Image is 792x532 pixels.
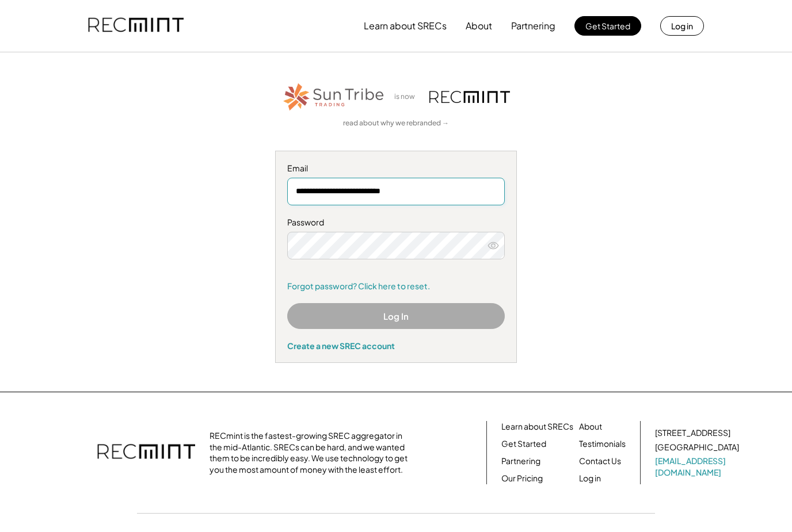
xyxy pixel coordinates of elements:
button: Log in [660,16,704,36]
div: [GEOGRAPHIC_DATA] [655,442,739,453]
a: Log in [579,473,601,484]
div: RECmint is the fastest-growing SREC aggregator in the mid-Atlantic. SRECs can be hard, and we wan... [210,430,414,475]
a: Forgot password? Click here to reset. [287,281,505,292]
a: Testimonials [579,438,626,450]
div: Password [287,217,505,228]
a: Get Started [501,438,546,450]
img: STT_Horizontal_Logo%2B-%2BColor.png [282,81,386,113]
img: recmint-logotype%403x.png [429,91,510,103]
button: Learn about SRECs [364,14,447,37]
div: Email [287,163,505,174]
img: recmint-logotype%403x.png [88,6,184,45]
a: Contact Us [579,456,621,467]
div: is now [391,92,424,102]
img: recmint-logotype%403x.png [97,433,195,473]
a: [EMAIL_ADDRESS][DOMAIN_NAME] [655,456,741,478]
a: Partnering [501,456,540,467]
a: Our Pricing [501,473,543,484]
a: read about why we rebranded → [343,118,449,128]
button: Get Started [574,16,641,36]
a: Learn about SRECs [501,421,573,433]
div: [STREET_ADDRESS] [655,427,730,439]
button: About [466,14,492,37]
div: Create a new SREC account [287,340,505,351]
button: Log In [287,303,505,329]
a: About [579,421,602,433]
button: Partnering [511,14,555,37]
